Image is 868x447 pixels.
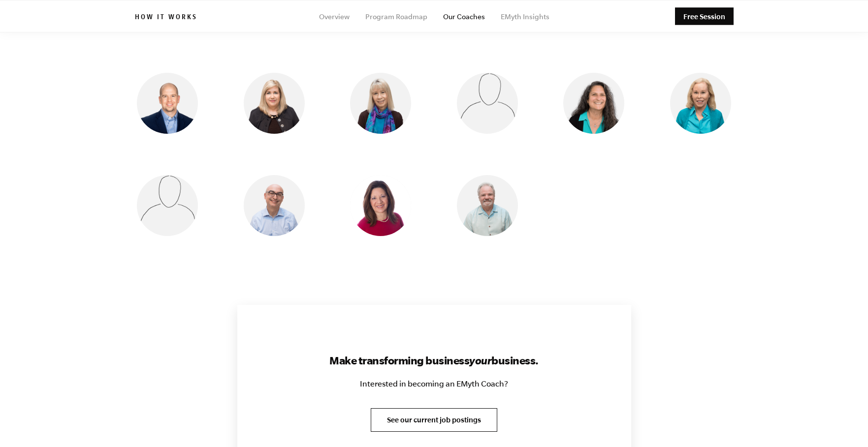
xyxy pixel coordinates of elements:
[469,354,491,366] i: your
[137,175,198,236] img: Rich Heidecker
[244,73,305,134] img: Tricia Amara
[350,73,411,134] img: Mary Rydman
[371,408,497,432] a: See our current job postings
[457,73,518,134] img: Ãsa Tham
[135,13,197,23] h6: How it works
[244,175,305,236] img: Shachar Perlman
[457,175,518,236] img: Mark Krull
[319,13,350,21] a: Overview
[285,353,583,368] h3: Make transforming business business.
[501,13,549,21] a: EMyth Insights
[285,377,583,390] p: Interested in becoming an EMyth Coach?
[365,13,427,21] a: Program Roadmap
[563,73,624,134] img: Judith Lerner
[670,73,731,134] img: Lynn Goza
[443,13,485,21] a: Our Coaches
[819,400,868,447] iframe: Chat Widget
[675,8,734,25] a: Free Session
[137,73,198,134] img: Jonathan Slater
[350,175,411,236] img: Vicky Gavrias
